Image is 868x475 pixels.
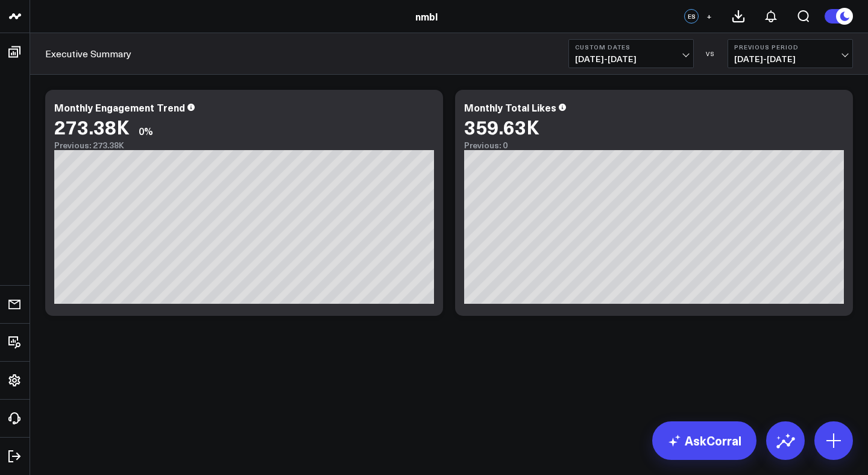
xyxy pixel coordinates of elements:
a: Executive Summary [45,47,131,60]
span: [DATE] - [DATE] [575,54,687,64]
button: Custom Dates[DATE]-[DATE] [568,39,694,68]
div: 0% [139,124,153,137]
button: + [702,9,716,24]
div: Previous: 273.38K [54,140,434,150]
div: Monthly Total Likes [464,101,556,114]
div: ES [684,9,699,24]
div: 273.38K [54,116,130,137]
a: nmbl [415,10,438,23]
b: Custom Dates [575,43,687,51]
div: Monthly Engagement Trend [54,101,185,114]
span: [DATE] - [DATE] [734,54,846,64]
div: 359.63K [464,116,539,137]
span: + [706,12,712,20]
button: Previous Period[DATE]-[DATE] [728,39,853,68]
div: VS [700,50,722,57]
div: Previous: 0 [464,140,844,150]
a: AskCorral [652,421,756,460]
b: Previous Period [734,43,846,51]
